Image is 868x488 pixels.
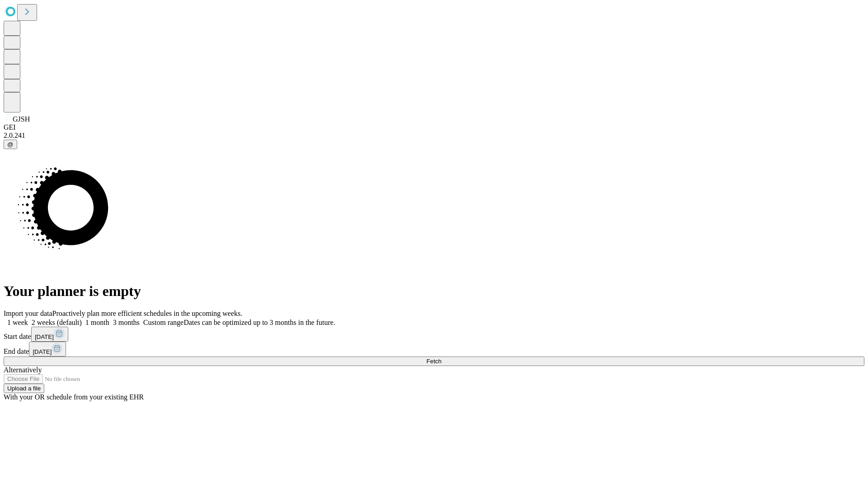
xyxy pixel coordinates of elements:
span: 1 week [7,319,28,326]
span: 3 months [113,319,140,326]
button: Upload a file [4,384,44,393]
div: GEI [4,123,864,131]
div: Start date [4,327,864,342]
span: [DATE] [35,333,54,340]
h1: Your planner is empty [4,283,864,300]
div: End date [4,342,864,357]
span: @ [7,141,14,148]
span: Import your data [4,310,52,317]
span: Alternatively [4,366,42,374]
div: 2.0.241 [4,131,864,140]
span: Custom range [143,319,184,326]
span: Proactively plan more efficient schedules in the upcoming weeks. [52,310,242,317]
button: Fetch [4,357,864,366]
span: Fetch [426,358,441,365]
button: @ [4,140,17,149]
span: With your OR schedule from your existing EHR [4,393,144,401]
span: 1 month [85,319,109,326]
span: GJSH [13,115,30,123]
span: Dates can be optimized up to 3 months in the future. [184,319,335,326]
span: 2 weeks (default) [32,319,82,326]
button: [DATE] [31,327,68,342]
button: [DATE] [29,342,66,357]
span: [DATE] [33,348,52,355]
